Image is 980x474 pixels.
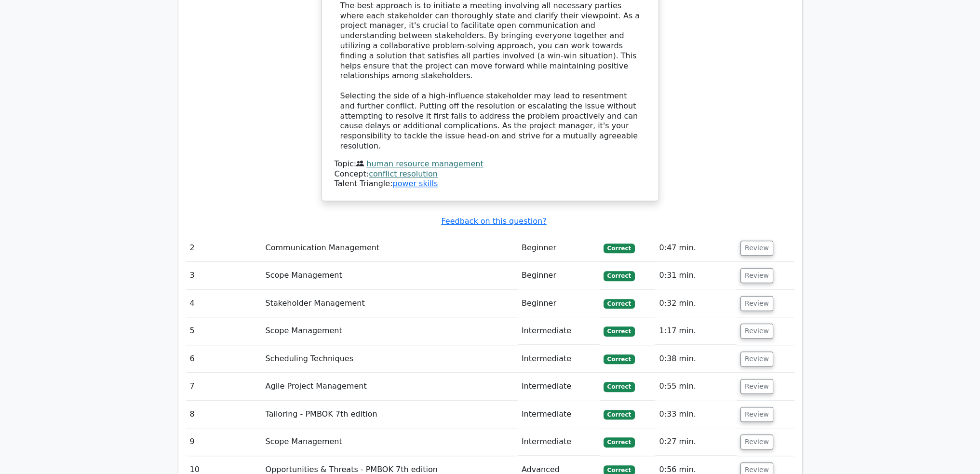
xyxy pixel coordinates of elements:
[655,234,736,262] td: 0:47 min.
[186,234,262,262] td: 2
[604,326,635,336] span: Correct
[604,271,635,281] span: Correct
[261,428,517,456] td: Scope Management
[186,428,262,456] td: 9
[366,159,483,168] a: human resource management
[186,373,262,400] td: 7
[186,317,262,345] td: 5
[261,401,517,428] td: Tailoring - PMBOK 7th edition
[335,169,646,179] div: Concept:
[518,345,600,373] td: Intermediate
[261,345,517,373] td: Scheduling Techniques
[518,234,600,262] td: Beginner
[186,262,262,289] td: 3
[655,317,736,345] td: 1:17 min.
[655,290,736,317] td: 0:32 min.
[740,296,773,311] button: Review
[604,299,635,309] span: Correct
[186,401,262,428] td: 8
[655,428,736,456] td: 0:27 min.
[518,428,600,456] td: Intermediate
[261,317,517,345] td: Scope Management
[655,373,736,400] td: 0:55 min.
[392,179,438,188] a: power skills
[261,234,517,262] td: Communication Management
[604,410,635,420] span: Correct
[518,290,600,317] td: Beginner
[518,262,600,289] td: Beginner
[261,290,517,317] td: Stakeholder Management
[655,262,736,289] td: 0:31 min.
[655,401,736,428] td: 0:33 min.
[740,324,773,339] button: Review
[604,244,635,253] span: Correct
[441,217,546,226] a: Feedback on this question?
[335,159,646,169] div: Topic:
[604,354,635,364] span: Correct
[261,373,517,400] td: Agile Project Management
[518,317,600,345] td: Intermediate
[186,345,262,373] td: 6
[740,434,773,449] button: Review
[369,169,438,178] a: conflict resolution
[740,379,773,394] button: Review
[655,345,736,373] td: 0:38 min.
[518,401,600,428] td: Intermediate
[740,407,773,422] button: Review
[604,382,635,392] span: Correct
[740,352,773,366] button: Review
[518,373,600,400] td: Intermediate
[340,1,640,151] div: The best approach is to initiate a meeting involving all necessary parties where each stakeholder...
[604,437,635,447] span: Correct
[261,262,517,289] td: Scope Management
[335,159,646,189] div: Talent Triangle:
[740,268,773,283] button: Review
[740,241,773,256] button: Review
[186,290,262,317] td: 4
